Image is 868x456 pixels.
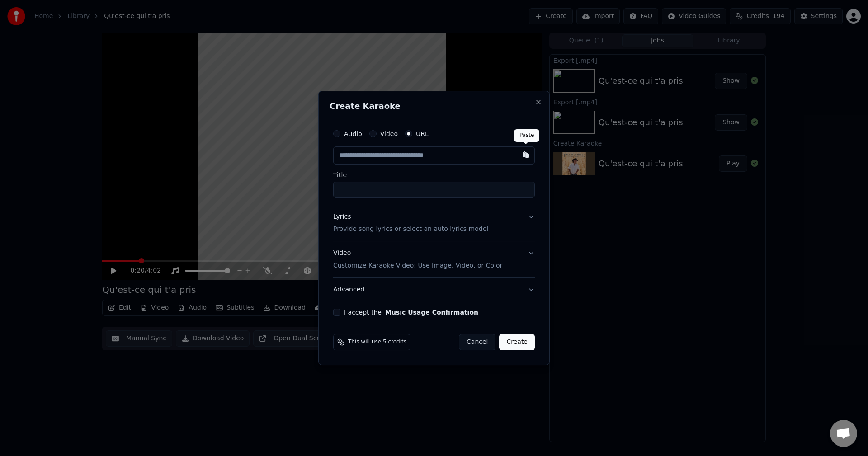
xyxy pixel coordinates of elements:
button: I accept the [385,309,478,315]
div: Lyrics [333,212,351,221]
label: Audio [344,131,362,137]
p: Provide song lyrics or select an auto lyrics model [333,225,488,234]
label: I accept the [344,309,478,315]
button: VideoCustomize Karaoke Video: Use Image, Video, or Color [333,242,535,278]
p: Customize Karaoke Video: Use Image, Video, or Color [333,261,502,270]
button: LyricsProvide song lyrics or select an auto lyrics model [333,205,535,241]
h2: Create Karaoke [330,102,538,110]
div: Video [333,249,502,271]
label: Video [380,131,398,137]
span: This will use 5 credits [348,338,406,346]
label: Title [333,172,535,178]
label: URL [416,131,429,137]
button: Cancel [459,334,495,350]
div: Paste [514,129,539,142]
button: Create [499,334,535,350]
button: Advanced [333,278,535,301]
